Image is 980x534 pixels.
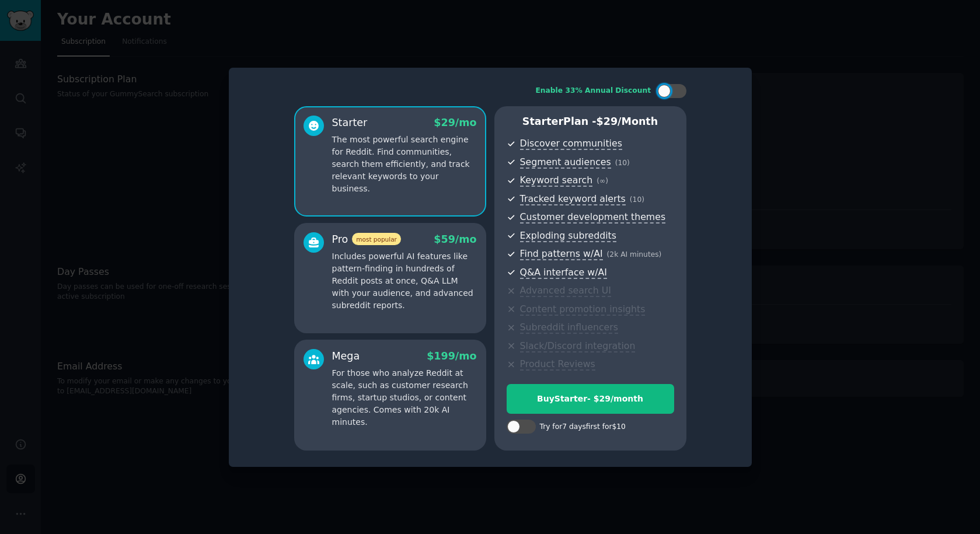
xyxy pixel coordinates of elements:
[520,303,646,316] span: Content promotion insights
[520,358,595,371] span: Product Reviews
[520,285,611,297] span: Advanced search UI
[597,116,658,127] span: $ 29 /month
[520,267,607,279] span: Q&A interface w/AI
[332,116,368,130] div: Starter
[520,230,616,242] span: Exploding subreddits
[434,117,476,128] span: $ 29 /mo
[615,159,630,167] span: ( 10 )
[520,174,593,187] span: Keyword search
[427,350,476,362] span: $ 199 /mo
[597,177,608,185] span: ( ∞ )
[536,86,651,96] div: Enable 33% Annual Discount
[520,248,603,260] span: Find patterns w/AI
[540,422,626,432] div: Try for 7 days first for $10
[520,193,626,205] span: Tracked keyword alerts
[332,134,477,195] p: The most powerful search engine for Reddit. Find communities, search them efficiently, and track ...
[332,232,401,247] div: Pro
[352,233,401,245] span: most popular
[332,250,477,312] p: Includes powerful AI features like pattern-finding in hundreds of Reddit posts at once, Q&A LLM w...
[507,384,674,414] button: BuyStarter- $29/month
[507,114,674,129] p: Starter Plan -
[630,196,644,204] span: ( 10 )
[434,233,476,245] span: $ 59 /mo
[607,250,662,259] span: ( 2k AI minutes )
[520,322,618,334] span: Subreddit influencers
[332,349,360,364] div: Mega
[520,340,636,352] span: Slack/Discord integration
[332,367,477,428] p: For those who analyze Reddit at scale, such as customer research firms, startup studios, or conte...
[520,156,611,169] span: Segment audiences
[520,138,622,150] span: Discover communities
[520,211,666,224] span: Customer development themes
[507,393,674,405] div: Buy Starter - $ 29 /month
